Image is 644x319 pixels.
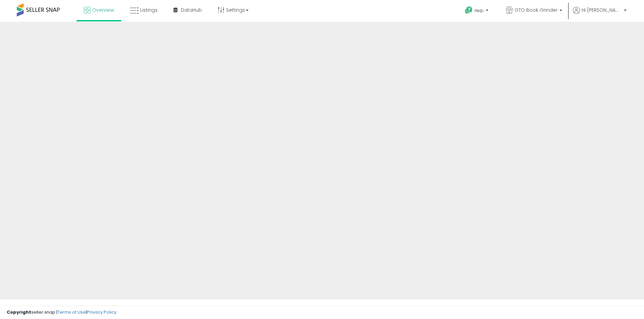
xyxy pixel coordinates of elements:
[475,8,484,13] span: Help
[92,7,114,13] span: Overview
[460,1,495,22] a: Help
[181,7,202,13] span: DataHub
[582,7,622,13] span: Hi [PERSON_NAME]
[515,7,557,13] span: GTO Book Grinder
[140,7,158,13] span: Listings
[573,7,627,22] a: Hi [PERSON_NAME]
[465,6,473,14] i: Get Help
